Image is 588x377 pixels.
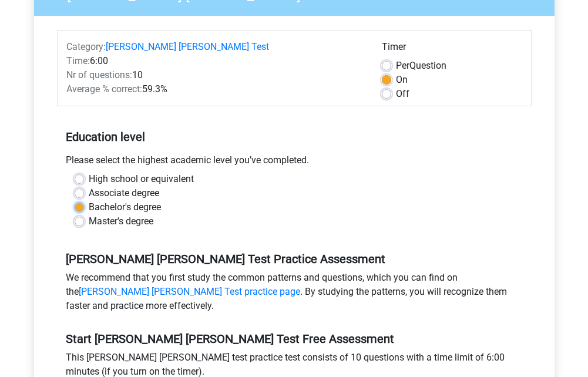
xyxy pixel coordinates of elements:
[58,68,373,82] div: 10
[79,286,300,297] a: [PERSON_NAME] [PERSON_NAME] Test practice page
[89,172,194,186] label: High school or equivalent
[382,40,522,59] div: Timer
[396,87,409,101] label: Off
[396,73,408,87] label: On
[57,271,532,318] div: We recommend that you first study the common patterns and questions, which you can find on the . ...
[89,200,161,214] label: Bachelor's degree
[89,214,153,228] label: Master's degree
[396,59,446,73] label: Question
[396,60,409,71] span: Per
[66,41,106,52] span: Category:
[66,125,523,149] h5: Education level
[106,41,269,52] a: [PERSON_NAME] [PERSON_NAME] Test
[66,332,523,346] h5: Start [PERSON_NAME] [PERSON_NAME] Test Free Assessment
[66,83,142,95] span: Average % correct:
[58,54,373,68] div: 6:00
[89,186,159,200] label: Associate degree
[66,69,132,80] span: Nr of questions:
[57,153,532,172] div: Please select the highest academic level you’ve completed.
[66,252,523,266] h5: [PERSON_NAME] [PERSON_NAME] Test Practice Assessment
[66,55,90,66] span: Time:
[58,82,373,96] div: 59.3%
